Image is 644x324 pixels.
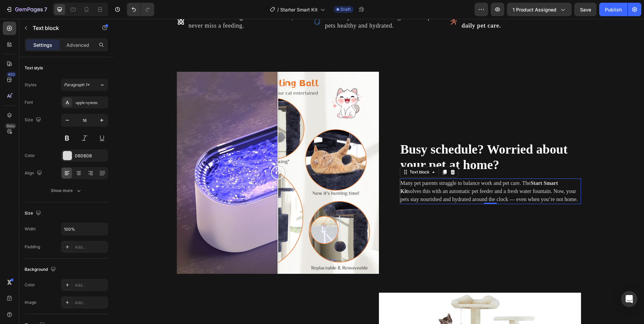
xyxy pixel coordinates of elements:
iframe: Design area [114,19,644,324]
p: ⁠⁠⁠⁠⁠⁠⁠ [287,123,467,154]
span: Starter Smart Kit [280,6,318,13]
div: Publish [605,6,622,13]
div: Align [25,169,43,178]
div: Size [25,116,42,125]
p: 7 [44,5,47,13]
button: Publish [599,3,627,16]
div: Color [25,282,35,288]
div: Background [25,265,57,274]
div: Add... [75,244,106,250]
span: 1 product assigned [513,6,556,13]
div: Show more [51,187,82,194]
div: Add... [75,282,106,288]
button: 1 product assigned [507,3,572,16]
div: Font [25,99,33,105]
div: -apple-system [75,100,106,106]
div: Open Intercom Messenger [621,291,637,307]
div: Add... [75,300,106,306]
input: Auto [61,223,108,235]
h2: Rich Text Editor. Editing area: main [286,122,468,154]
div: Rich Text Editor. Editing area: main [286,160,468,185]
div: Styles [25,82,36,88]
button: 7 [3,3,50,16]
p: Advanced [66,41,89,48]
div: Text style [25,65,43,71]
div: DBDBDB [75,153,106,159]
span: Save [580,7,591,12]
button: Save [574,3,597,16]
button: Paragraph 1* [61,79,108,91]
p: Many pet parents struggle to balance work and pet care. The solves this with an automatic pet fee... [287,160,467,185]
div: Image [25,299,36,305]
span: Draft [341,6,351,12]
div: Padding [25,244,40,250]
div: Text block [295,150,317,156]
span: Busy schedule? Worried about your pet at home? [287,123,454,153]
div: Undo/Redo [127,3,154,16]
span: Paragraph 1* [64,82,90,88]
button: Show more [25,185,108,197]
div: Size [25,209,42,218]
div: Color [25,153,35,159]
div: Beta [5,123,16,129]
div: Width [25,226,36,232]
p: Settings [33,41,52,48]
div: 450 [6,72,16,77]
p: Text block [33,24,90,32]
span: / [277,6,279,13]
